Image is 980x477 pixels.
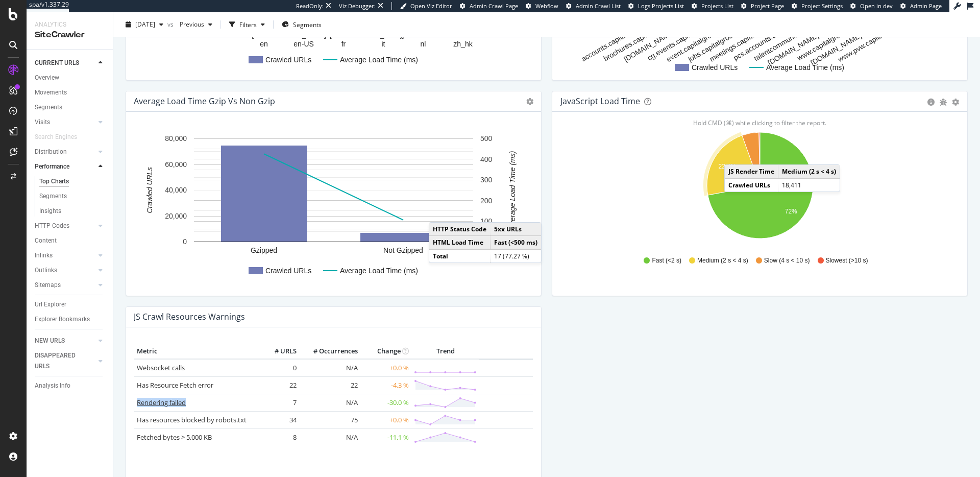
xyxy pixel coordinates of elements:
[39,206,106,217] a: Insights
[360,394,411,411] td: -30.0 %
[35,132,77,142] div: Search Engines
[35,161,95,172] a: Performance
[35,336,95,346] a: NEW URLS
[725,165,778,178] td: JS Render Time
[480,217,493,225] text: 100
[560,96,640,106] div: JavaScript Load Time
[491,249,542,263] td: 17 (77.27 %)
[741,2,784,10] a: Project Page
[278,16,326,33] button: Segments
[480,176,493,184] text: 300
[433,31,454,39] text: zh-HK
[340,267,418,275] text: Average Load Time (ms)
[39,176,106,187] a: Top Charts
[251,246,277,254] text: Gzipped
[526,2,558,10] a: Webflow
[35,265,95,276] a: Outlinks
[751,2,784,10] span: Project Page
[35,73,59,83] div: Overview
[576,2,621,10] span: Admin Crawl List
[35,314,90,325] div: Explorer Bookmarks
[628,2,684,10] a: Logs Projects List
[566,2,621,10] a: Admin Crawl List
[299,428,360,446] td: N/A
[701,2,733,10] span: Projects List
[652,256,681,265] span: Fast (<2 s)
[360,428,411,446] td: -11.1 %
[927,99,935,106] div: circle-info
[778,165,840,178] td: Medium (2 s < 4 s)
[826,256,868,265] span: Slowest (>10 s)
[410,2,452,10] span: Open Viz Editor
[134,128,533,288] svg: A chart.
[785,208,797,215] text: 72%
[429,236,491,250] td: HTML Load Time
[183,237,187,246] text: 0
[801,2,843,10] span: Project Settings
[240,31,248,39] text: de
[137,398,186,407] a: Rendering failed
[258,411,299,428] td: 34
[421,40,426,48] text: nl
[341,40,346,48] text: fr
[137,433,212,442] a: Fetched bytes > 5,000 KB
[176,16,216,33] button: Previous
[850,2,893,10] a: Open in dev
[692,63,738,71] text: Crawled URLs
[860,2,893,10] span: Open in dev
[560,128,959,247] div: A chart.
[35,280,95,291] a: Sitemaps
[134,344,258,359] th: Metric
[778,178,840,192] td: 18,411
[299,394,360,411] td: N/A
[766,63,844,71] text: Average Load Time (ms)
[293,20,322,29] span: Segments
[35,350,86,372] div: DISAPPEARED URLS
[622,28,676,63] text: [DOMAIN_NAME]
[719,163,736,170] text: 22.4%
[35,20,105,29] div: Analytics
[360,376,411,394] td: -4.3 %
[35,265,57,276] div: Outlinks
[526,98,533,105] i: Options
[429,249,491,263] td: Total
[535,2,558,10] span: Webflow
[35,350,95,372] a: DISAPPEARED URLS
[35,380,70,391] div: Analysis Info
[39,191,67,202] div: Segments
[383,246,423,254] text: Not Gzipped
[134,310,245,324] h4: JS Crawl Resources Warnings
[952,99,959,106] div: gear
[258,428,299,446] td: 8
[35,132,87,142] a: Search Engines
[167,20,176,29] span: vs
[165,212,187,220] text: 20,000
[137,415,247,424] a: Has resources blocked by robots.txt
[480,155,493,163] text: 400
[470,2,518,10] span: Admin Crawl Page
[299,359,360,377] td: N/A
[265,56,311,64] text: Crawled URLs
[35,299,106,310] a: Url Explorer
[460,2,518,10] a: Admin Crawl Page
[400,31,406,39] text: ja
[39,176,69,187] div: Top Charts
[145,167,154,213] text: Crawled URLs
[299,376,360,394] td: 22
[258,344,299,359] th: # URLS
[35,73,106,83] a: Overview
[35,314,106,325] a: Explorer Bookmarks
[258,394,299,411] td: 7
[480,197,493,205] text: 200
[491,236,542,250] td: Fast (<500 ms)
[692,2,733,10] a: Projects List
[508,151,517,230] text: Average Load Time (ms)
[323,31,404,39] text: fr-[GEOGRAPHIC_DATA]
[35,29,105,41] div: SiteCrawler
[360,411,411,428] td: +0.0 %
[35,221,95,231] a: HTTP Codes
[360,359,411,377] td: +0.0 %
[39,191,106,202] a: Segments
[35,221,69,231] div: HTTP Codes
